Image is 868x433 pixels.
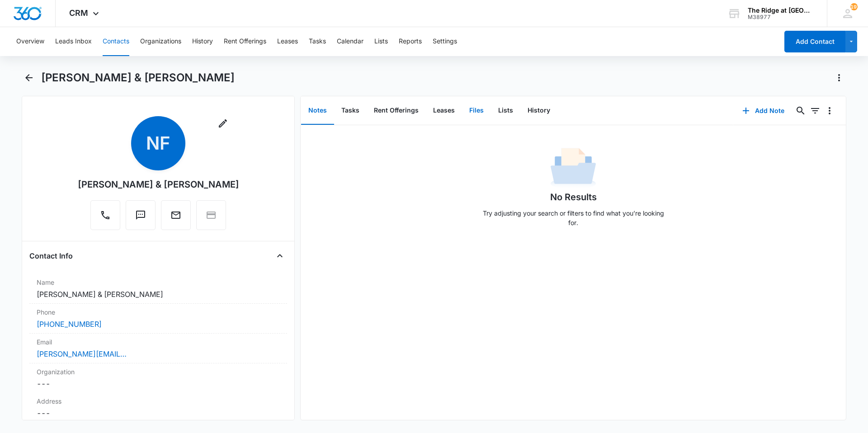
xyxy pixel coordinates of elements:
button: Lists [491,97,520,125]
button: Rent Offerings [224,27,266,56]
dd: --- [37,378,280,389]
button: Back [22,71,36,85]
dd: [PERSON_NAME] & [PERSON_NAME] [37,289,280,300]
button: Leases [277,27,298,56]
img: No Data [551,145,596,190]
button: Reports [399,27,422,56]
label: Name [37,278,280,287]
button: Add Note [733,100,793,122]
label: Email [37,337,280,347]
button: Files [462,97,491,125]
button: Rent Offerings [367,97,426,125]
a: Call [90,214,120,222]
button: Text [126,200,156,230]
button: Leads Inbox [55,27,92,56]
button: Overview [16,27,44,56]
span: CRM [69,8,88,18]
label: Address [37,396,280,406]
button: Settings [433,27,457,56]
button: Search... [793,104,808,118]
p: Try adjusting your search or filters to find what you’re looking for. [478,208,668,227]
button: Calendar [337,27,363,56]
button: History [192,27,213,56]
button: Filters [808,104,822,118]
label: Organization [37,367,280,377]
div: notifications count [850,3,858,10]
span: NF [131,116,185,170]
h4: Contact Info [29,250,73,261]
div: account name [748,7,814,14]
button: Tasks [334,97,367,125]
a: Text [126,214,156,222]
button: Email [161,200,191,230]
div: account id [748,14,814,20]
div: Organization--- [29,363,287,393]
button: Overflow Menu [822,104,837,118]
h1: No Results [550,190,597,204]
button: Contacts [103,27,129,56]
div: Phone[PHONE_NUMBER] [29,304,287,334]
button: Actions [832,71,846,85]
button: Leases [426,97,462,125]
label: Phone [37,307,280,317]
h1: [PERSON_NAME] & [PERSON_NAME] [41,71,235,85]
button: History [520,97,557,125]
button: Organizations [140,27,181,56]
span: 191 [850,3,858,10]
div: Email[PERSON_NAME][EMAIL_ADDRESS][PERSON_NAME][DOMAIN_NAME] [29,334,287,363]
button: Tasks [309,27,326,56]
div: Address--- [29,393,287,423]
a: [PHONE_NUMBER] [37,319,102,329]
button: Lists [374,27,388,56]
button: Add Contact [784,31,845,52]
dd: --- [37,408,280,419]
button: Close [273,249,287,263]
button: Notes [301,97,334,125]
div: [PERSON_NAME] & [PERSON_NAME] [78,178,239,191]
a: [PERSON_NAME][EMAIL_ADDRESS][PERSON_NAME][DOMAIN_NAME] [37,348,127,359]
div: Name[PERSON_NAME] & [PERSON_NAME] [29,274,287,304]
button: Call [90,200,120,230]
a: Email [161,214,191,222]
